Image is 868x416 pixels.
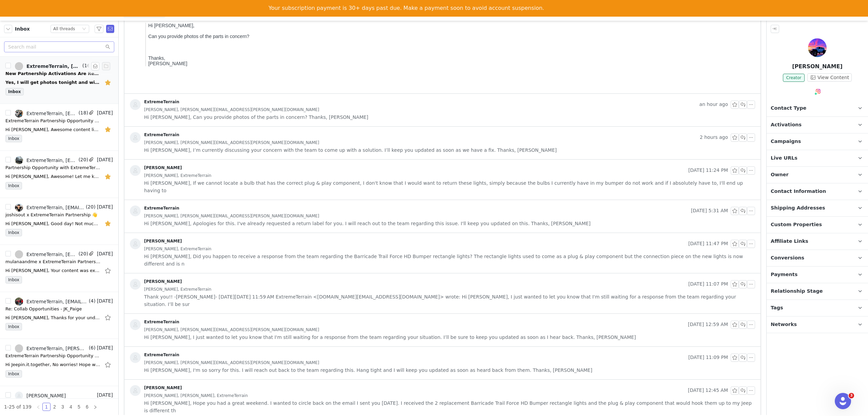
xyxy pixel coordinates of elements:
div: Re: Collab Opportunities - JK_Paige [5,306,82,312]
div: ExtremeTerrain, [EMAIL_ADDRESS][DOMAIN_NAME], ExtremeTerrain [26,205,84,210]
span: Inbox [5,182,22,189]
img: 1d9155a1-6660-4ab1-889f-fa32abf7bcee.jpg [15,203,23,212]
span: Live URLs [771,155,797,162]
li: 1 [42,403,51,411]
li: 2 [51,403,59,411]
img: placeholder-contacts.jpeg [130,319,141,330]
span: [PERSON_NAME], [PERSON_NAME][EMAIL_ADDRESS][PERSON_NAME][DOMAIN_NAME] [144,212,319,220]
li: Previous Page [34,403,42,411]
button: View Content [807,73,852,82]
img: 15424220-106a-478f-9b44-23ec3a52ff70.jpg [15,297,23,306]
div: [PERSON_NAME] [144,279,182,284]
li: Next Page [91,403,99,411]
span: (4) [87,297,96,305]
span: Networks [771,321,797,328]
span: [DATE] 11:07 PM [688,280,728,288]
p: Hi [PERSON_NAME], Can you provide photos of the parts in concern? Thanks, [PERSON_NAME] [7,48,612,92]
a: 5 [75,403,83,411]
span: (20) [84,203,96,211]
span: [PERSON_NAME], [PERSON_NAME][EMAIL_ADDRESS][PERSON_NAME][DOMAIN_NAME] [144,106,319,113]
div: Hi Jeepin.it.together, No worries! Hope we can work together soon in the future. Thanks, Kim [5,361,100,368]
span: Thank you!! -[PERSON_NAME]- [DATE][DATE] 11:59 AM ExtremeTerrain <[DOMAIN_NAME][EMAIL_ADDRESS][DO... [144,293,755,308]
iframe: Intercom live chat [835,393,851,409]
img: 321b3e5d-804d-4a6b-a42d-c95a12da624c--s.jpg [15,156,23,164]
span: Inbox [5,323,22,330]
i: icon: search [105,44,110,49]
span: - [3,14,6,20]
a: [PERSON_NAME] [130,238,182,249]
img: instagram.svg [815,89,821,94]
span: Payments [771,271,797,278]
div: Hi Tati, Your content was excellent—we truly can’t wait to see what you create next! As for the r... [5,267,100,274]
span: Send Email [106,25,114,33]
a: [PERSON_NAME] [15,392,66,400]
span: Contact Information [771,188,826,195]
span: Inbox [5,370,22,378]
span: Shipping Addresses [771,204,825,212]
div: [PERSON_NAME] [DATE] 11:24 PM[PERSON_NAME], ExtremeTerrain Hi [PERSON_NAME], If we cannot locate ... [124,160,761,200]
span: Owner [771,171,789,179]
font: [PERSON_NAME] [3,14,52,20]
span: 2 hours ago [700,133,728,142]
span: [PERSON_NAME], [PERSON_NAME], ExtremeTerrain [144,392,248,399]
a: 1 [43,403,50,411]
a: 6 [83,403,91,411]
a: ExtremeTerrain [130,132,179,143]
a: 2 [51,403,58,411]
div: Hi Madison, Awesome content list. Looking forward to it! Thanks, Kim [5,126,100,133]
a: [PERSON_NAME] [130,165,182,176]
div: [PERSON_NAME] [DATE] 11:07 PM[PERSON_NAME], ExtremeTerrain Thank you!! -[PERSON_NAME]- [DATE][DAT... [124,273,761,313]
span: Relationship Stage [771,288,823,295]
a: ExtremeTerrain, [EMAIL_ADDRESS][DOMAIN_NAME], ExtremeTerrain [15,297,87,306]
div: Hi Paige, Thanks for your understanding. Thanks again, Kim [5,314,100,321]
div: ExtremeTerrain [DATE] 11:09 PM[PERSON_NAME], [PERSON_NAME][EMAIL_ADDRESS][PERSON_NAME][DOMAIN_NAM... [124,347,761,379]
span: Hi [PERSON_NAME], Hope you had a great weekend. I wanted to circle back on the email I sent you [... [144,399,755,414]
div: ExtremeTerrain, [PERSON_NAME], [PERSON_NAME], ExtremeTerrain [26,64,81,69]
li: 5 [75,403,83,411]
img: e2763a08-57ae-48be-9060-f709de4d76df--s.jpg [15,392,23,400]
img: b1e48b89-459c-4b5e-99d7-2d907e39b359.jpg [15,109,23,117]
span: Inbox [15,25,30,33]
div: [PERSON_NAME] [144,238,182,244]
span: an hour ago [699,101,728,109]
div: ExtremeTerrain [DATE] 5:31 AM[PERSON_NAME], [PERSON_NAME][EMAIL_ADDRESS][PERSON_NAME][DOMAIN_NAME... [124,200,761,233]
div: ExtremeTerrain, [EMAIL_ADDRESS][DOMAIN_NAME], ExtremeTerrain [26,252,77,257]
div: Hi Josh, Good day! Not much has changed since we last spoke. If you’re looking for any specific p... [5,220,100,227]
i: icon: left [36,405,40,409]
span: Inbox [5,229,22,236]
span: Hi [PERSON_NAME], Did you happen to receive a response from the team regarding the Barricade Trai... [144,253,755,268]
div: ExtremeTerrain [144,319,179,325]
div: [PERSON_NAME] [26,393,66,398]
span: Affiliate Links [771,238,808,245]
div: ExtremeTerrain, [PERSON_NAME][EMAIL_ADDRESS][DOMAIN_NAME], ExtremeTerrain [26,346,87,351]
span: (18) [77,109,88,116]
a: [PERSON_NAME] [130,279,182,290]
div: ExtremeTerrain [144,352,179,358]
div: [PERSON_NAME] [DATE] 11:47 PM[PERSON_NAME], ExtremeTerrain Hi [PERSON_NAME], Did you happen to re... [124,233,761,273]
li: 6 [83,403,91,411]
div: Hi Jarred, Awesome! Let me know if you need any help. Thanks, Kim [5,173,100,180]
div: ExtremeTerrain [144,99,179,105]
span: (20) [77,250,88,257]
img: placeholder-contacts.jpeg [130,238,141,249]
input: Search mail [4,41,114,52]
div: Your subscription payment is 30+ days past due. Make a payment soon to avoid account suspension. [269,5,544,12]
div: [PERSON_NAME] [144,385,182,391]
img: placeholder-contacts.jpeg [130,279,141,290]
div: Partnership Opportunity with ExtremeTerrain 🚙vahnzr [5,164,100,171]
img: placeholder-contacts.jpeg [130,205,141,216]
img: Danielle Melson [808,38,827,57]
a: ExtremeTerrain, [EMAIL_ADDRESS][DOMAIN_NAME], ExtremeTerrain [15,156,77,164]
a: ExtremeTerrain, [PERSON_NAME][EMAIL_ADDRESS][DOMAIN_NAME], ExtremeTerrain [15,344,87,352]
div: Yes, I will get photos tonight and will send them your way. -Danielle Melson- On Wed, Oct 1, 2025... [5,79,100,86]
span: Tags [771,304,783,312]
span: [PERSON_NAME], [PERSON_NAME][EMAIL_ADDRESS][PERSON_NAME][DOMAIN_NAME] [144,359,319,366]
img: placeholder-contacts.jpeg [130,165,141,176]
span: [PERSON_NAME], [PERSON_NAME][EMAIL_ADDRESS][PERSON_NAME][DOMAIN_NAME] [144,139,319,146]
span: Custom Properties [771,221,822,229]
img: placeholder-contacts.jpeg [130,132,141,143]
li: 4 [67,403,75,411]
a: [PERSON_NAME] [130,385,182,396]
div: New Partnership Activations Are Ready! 📸🎥 pvmt_queen [5,70,100,77]
span: Creator [783,74,805,82]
